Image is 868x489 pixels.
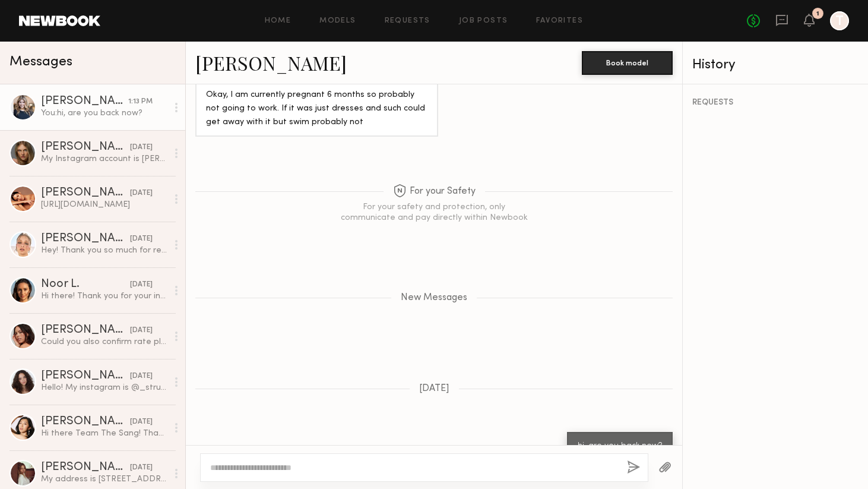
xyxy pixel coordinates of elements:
[41,279,130,291] div: Noor L.
[41,462,130,474] div: [PERSON_NAME]
[41,291,167,302] div: Hi there! Thank you for your interest! 💕My rates for UGC are as follows: 💼 UGC Content (For Brand...
[41,370,130,382] div: [PERSON_NAME]
[41,153,167,165] div: My Instagram account is [PERSON_NAME][DOMAIN_NAME]
[41,324,130,336] div: [PERSON_NAME]
[582,57,673,67] a: Book model
[41,336,167,348] div: Could you also confirm rate please ?
[41,187,130,199] div: [PERSON_NAME]
[206,89,427,130] div: Okay, I am currently pregnant 6 months so probably not going to work. If it was just dresses and ...
[130,142,153,153] div: [DATE]
[41,233,130,245] div: [PERSON_NAME]
[9,55,72,69] span: Messages
[401,293,467,303] span: New Messages
[41,141,130,153] div: [PERSON_NAME]
[130,279,153,291] div: [DATE]
[130,462,153,474] div: [DATE]
[816,11,819,17] div: 1
[582,51,673,75] button: Book model
[459,17,508,25] a: Job Posts
[692,99,859,107] div: REQUESTS
[41,416,130,428] div: [PERSON_NAME]
[128,96,153,108] div: 1:13 PM
[41,474,167,485] div: My address is [STREET_ADDRESS]
[41,382,167,393] div: Hello! My instagram is @_struckbylightning_
[339,202,529,223] div: For your safety and protection, only communicate and pay directly within Newbook
[130,188,153,199] div: [DATE]
[130,325,153,336] div: [DATE]
[692,58,859,72] div: History
[41,108,167,119] div: You: hi, are you back now?
[41,96,128,108] div: [PERSON_NAME]
[393,184,476,199] span: For your Safety
[41,245,167,256] div: Hey! Thank you so much for reaching back to me. I’ll make the best content possible for your acti...
[265,17,292,25] a: Home
[385,17,430,25] a: Requests
[130,371,153,382] div: [DATE]
[130,234,153,245] div: [DATE]
[41,428,167,439] div: Hi there Team The Sang! Thank you so much for reaching out and sounds good will do! Looking forwa...
[319,17,356,25] a: Models
[830,11,849,30] a: T
[419,384,449,394] span: [DATE]
[130,417,153,428] div: [DATE]
[578,440,662,453] div: hi, are you back now?
[195,50,347,75] a: [PERSON_NAME]
[536,17,583,25] a: Favorites
[41,199,167,210] div: [URL][DOMAIN_NAME]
